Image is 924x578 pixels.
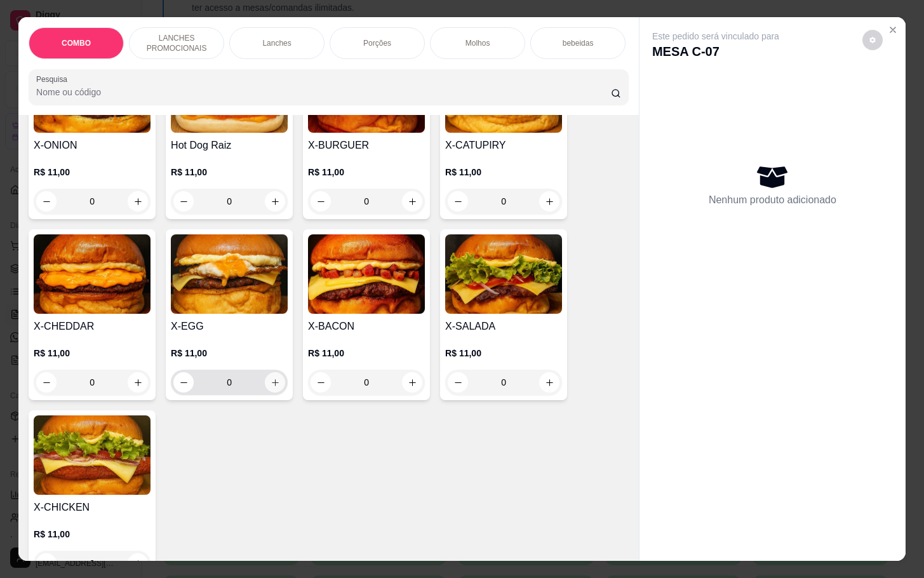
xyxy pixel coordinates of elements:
button: Close [883,20,903,40]
p: MESA C-07 [652,43,779,60]
button: increase-product-quantity [402,191,422,212]
p: R$ 11,00 [34,347,151,360]
h4: X-CHICKEN [34,500,151,515]
p: Molhos [465,38,490,48]
p: Lanches [262,38,291,48]
button: increase-product-quantity [128,191,148,212]
p: Este pedido será vinculado para [652,30,779,43]
p: R$ 11,00 [308,347,425,360]
h4: X-EGG [171,319,288,334]
h4: X-BACON [308,319,425,334]
p: R$ 11,00 [308,166,425,178]
img: product-image [34,234,151,314]
button: decrease-product-quantity [862,30,883,50]
p: R$ 11,00 [34,166,151,178]
h4: X-BURGUER [308,138,425,153]
button: increase-product-quantity [402,372,422,393]
p: R$ 11,00 [34,528,151,541]
p: LANCHES PROMOCIONAIS [140,33,213,53]
p: COMBO [62,38,91,48]
h4: X-ONION [34,138,151,153]
h4: X-CATUPIRY [445,138,562,153]
img: product-image [171,234,288,314]
button: increase-product-quantity [128,553,148,574]
label: Pesquisa [36,74,72,84]
button: decrease-product-quantity [311,372,331,393]
p: R$ 11,00 [445,347,562,360]
button: increase-product-quantity [539,372,559,393]
img: product-image [308,234,425,314]
img: product-image [445,234,562,314]
button: decrease-product-quantity [448,191,468,212]
button: decrease-product-quantity [36,372,57,393]
h4: X-SALADA [445,319,562,334]
button: increase-product-quantity [128,372,148,393]
button: decrease-product-quantity [36,553,57,574]
button: decrease-product-quantity [36,191,57,212]
button: increase-product-quantity [539,191,559,212]
h4: X-CHEDDAR [34,319,151,334]
button: increase-product-quantity [265,372,285,393]
img: product-image [34,415,151,495]
button: decrease-product-quantity [173,372,194,393]
p: Porções [363,38,391,48]
h4: Hot Dog Raiz [171,138,288,153]
p: R$ 11,00 [171,166,288,178]
input: Pesquisa [36,86,611,98]
button: decrease-product-quantity [311,191,331,212]
p: R$ 11,00 [445,166,562,178]
button: decrease-product-quantity [448,372,468,393]
p: Nenhum produto adicionado [709,192,836,208]
p: bebeidas [563,38,594,48]
p: R$ 11,00 [171,347,288,360]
